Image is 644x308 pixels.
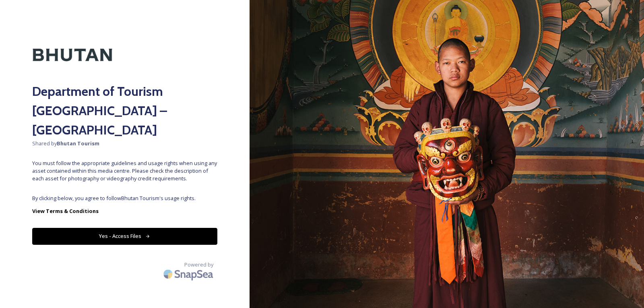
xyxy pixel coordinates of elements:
[32,82,217,140] h2: Department of Tourism [GEOGRAPHIC_DATA] – [GEOGRAPHIC_DATA]
[161,265,217,283] img: SnapSea Logo
[57,140,99,147] strong: Bhutan Tourism
[32,32,113,78] img: Kingdom-of-Bhutan-Logo.png
[32,228,217,244] button: Yes - Access Files
[184,261,213,269] span: Powered by
[32,194,217,202] span: By clicking below, you agree to follow Bhutan Tourism 's usage rights.
[32,140,217,147] span: Shared by
[32,206,217,216] a: View Terms & Conditions
[32,207,99,215] strong: View Terms & Conditions
[32,159,217,183] span: You must follow the appropriate guidelines and usage rights when using any asset contained within...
